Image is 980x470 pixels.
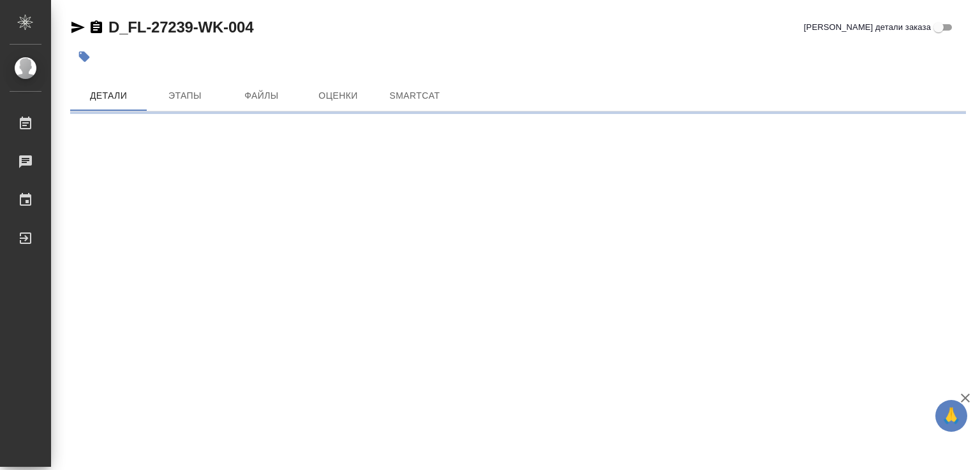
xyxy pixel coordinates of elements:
[384,88,445,104] span: SmartCat
[231,88,292,104] span: Файлы
[108,18,253,36] a: D_FL-27239-WK-004
[154,88,216,104] span: Этапы
[89,20,104,35] button: Скопировать ссылку
[70,20,85,35] button: Скопировать ссылку для ЯМессенджера
[935,400,967,432] button: 🙏
[940,402,962,429] span: 🙏
[308,88,369,104] span: Оценки
[804,21,931,34] span: [PERSON_NAME] детали заказа
[70,43,98,71] button: Добавить тэг
[78,88,139,104] span: Детали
